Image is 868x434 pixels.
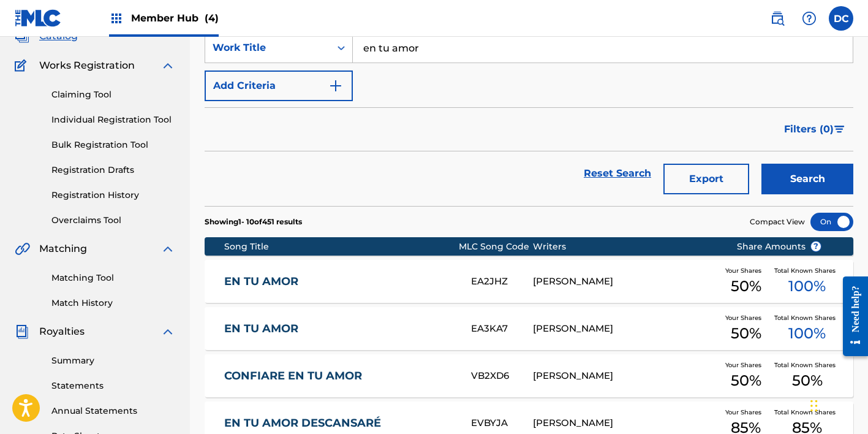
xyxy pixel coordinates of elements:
span: 100 % [788,322,826,345]
a: Claiming Tool [51,88,175,101]
a: Individual Registration Tool [51,113,175,126]
iframe: Chat Widget [807,375,868,434]
a: CatalogCatalog [15,29,78,44]
span: Your Shares [725,266,766,275]
span: Matching [39,242,87,256]
img: search [770,11,785,26]
span: Share Amounts [737,240,821,253]
span: Your Shares [725,313,766,322]
a: Annual Statements [51,405,175,417]
div: Help [797,6,821,31]
form: Search Form [205,32,853,206]
a: EN TU AMOR [224,275,455,289]
span: Total Known Shares [774,266,840,275]
span: Total Known Shares [774,313,840,322]
a: Reset Search [578,160,657,187]
a: Overclaims Tool [51,214,175,227]
img: filter [834,126,845,133]
img: Royalties [15,324,29,339]
img: Top Rightsholders [109,11,124,26]
div: [PERSON_NAME] [533,322,718,336]
a: EN TU AMOR [224,322,455,336]
img: Works Registration [15,58,31,73]
span: Works Registration [39,58,135,73]
span: Total Known Shares [774,408,840,417]
a: Public Search [765,6,790,31]
span: Filters ( 0 ) [784,122,834,137]
span: Your Shares [725,360,766,370]
button: Add Criteria [205,70,353,101]
a: Registration Drafts [51,164,175,177]
div: [PERSON_NAME] [533,416,718,430]
button: Export [663,164,749,194]
img: expand [160,242,175,256]
img: Matching [15,242,30,256]
button: Filters (0) [777,114,853,145]
div: Work Title [213,40,323,55]
div: Widget de chat [807,375,868,434]
a: CONFIARE EN TU AMOR [224,369,455,383]
span: 100 % [788,275,826,297]
a: Match History [51,297,175,310]
div: VB2XD6 [471,369,533,383]
img: expand [160,58,175,73]
div: Song Title [224,240,459,253]
span: Royalties [39,324,85,339]
img: help [802,11,817,26]
span: Compact View [750,216,805,227]
span: Total Known Shares [774,360,840,370]
span: Your Shares [725,408,766,417]
span: Member Hub [131,11,219,25]
a: Bulk Registration Tool [51,139,175,151]
div: EA2JHZ [471,275,533,289]
div: [PERSON_NAME] [533,369,718,383]
span: 50 % [731,322,761,345]
div: [PERSON_NAME] [533,275,718,289]
p: Showing 1 - 10 of 451 results [205,216,302,227]
span: 50 % [792,370,823,392]
span: ? [811,242,821,251]
a: Matching Tool [51,272,175,284]
span: (4) [205,12,219,24]
div: MLC Song Code [459,240,533,253]
a: EN TU AMOR DESCANSARÉ [224,416,455,430]
a: Summary [51,354,175,367]
div: EVBYJA [471,416,533,430]
div: User Menu [829,6,853,31]
a: Statements [51,379,175,392]
div: Arrastrar [810,387,818,424]
button: Search [761,164,853,194]
div: EA3KA7 [471,322,533,336]
img: MLC Logo [15,9,62,27]
span: 50 % [731,275,761,297]
img: expand [160,324,175,339]
a: Registration History [51,189,175,202]
div: Writers [533,240,718,253]
iframe: Resource Center [834,266,868,367]
img: 9d2ae6d4665cec9f34b9.svg [328,78,343,93]
span: 50 % [731,370,761,392]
